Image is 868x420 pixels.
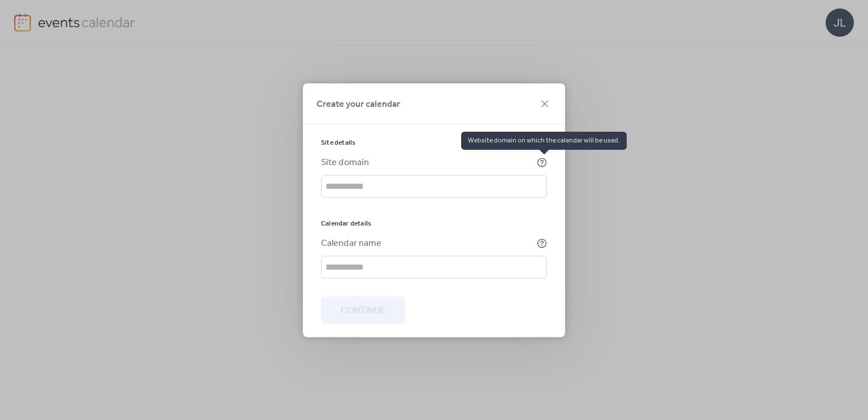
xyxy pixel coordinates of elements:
div: Site domain [321,155,535,169]
div: Calendar name [321,236,535,250]
span: Create your calendar [316,97,400,111]
span: Calendar details [321,219,371,228]
span: Site details [321,138,355,147]
span: Website domain on which the calendar will be used. [461,132,627,150]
